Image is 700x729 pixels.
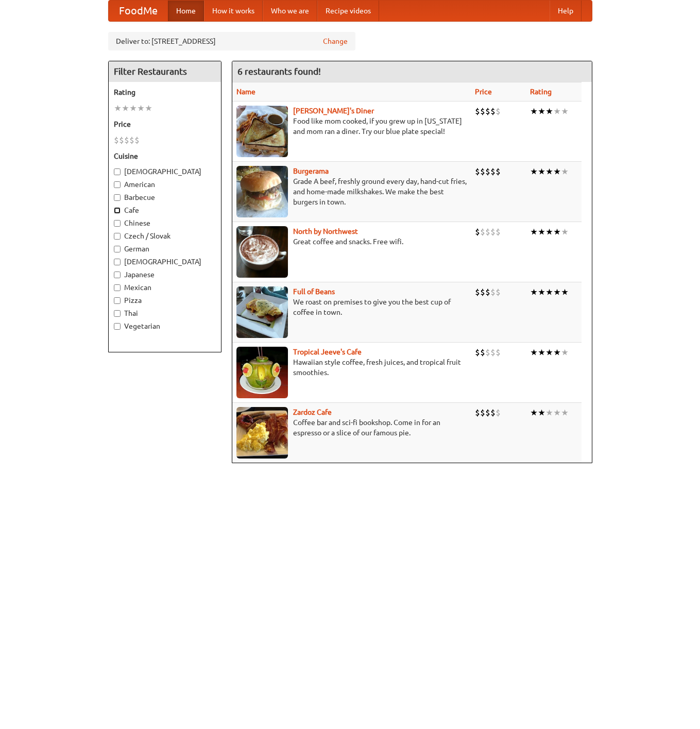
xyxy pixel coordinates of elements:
[530,407,538,418] li: ★
[109,61,221,82] h4: Filter Restaurants
[485,106,490,117] li: $
[236,176,467,207] p: Grade A beef, freshly ground every day, hand-cut fries, and home-made milkshakes. We make the bes...
[553,106,561,117] li: ★
[236,297,467,317] p: We roast on premises to give you the best cup of coffee in town.
[475,347,480,358] li: $
[475,286,480,298] li: $
[237,66,321,76] ng-pluralize: 6 restaurants found!
[480,166,485,177] li: $
[317,1,379,21] a: Recipe videos
[293,408,332,416] a: Zardoz Cafe
[475,226,480,238] li: $
[545,286,553,298] li: ★
[114,308,216,318] label: Thai
[485,407,490,418] li: $
[236,347,288,398] img: jeeves.jpg
[490,106,496,117] li: $
[480,286,485,298] li: $
[485,347,490,358] li: $
[293,227,358,235] a: North by Northwest
[545,407,553,418] li: ★
[530,286,538,298] li: ★
[119,134,124,146] li: $
[114,231,216,241] label: Czech / Slovak
[293,167,329,175] b: Burgerama
[530,347,538,358] li: ★
[114,87,216,97] h5: Rating
[496,106,501,117] li: $
[561,407,569,418] li: ★
[114,194,121,201] input: Barbecue
[114,244,216,254] label: German
[236,116,467,137] p: Food like mom cooked, if you grew up in [US_STATE] and mom ran a diner. Try our blue plate special!
[114,205,216,215] label: Cafe
[114,282,216,293] label: Mexican
[114,166,216,177] label: [DEMOGRAPHIC_DATA]
[129,103,137,114] li: ★
[538,286,545,298] li: ★
[124,134,129,146] li: $
[114,269,216,280] label: Japanese
[109,1,168,21] a: FoodMe
[561,166,569,177] li: ★
[236,106,288,157] img: sallys.jpg
[496,226,501,238] li: $
[496,166,501,177] li: $
[490,226,496,238] li: $
[236,357,467,378] p: Hawaiian style coffee, fresh juices, and tropical fruit smoothies.
[553,347,561,358] li: ★
[550,1,582,21] a: Help
[561,347,569,358] li: ★
[114,233,121,240] input: Czech / Slovak
[530,88,552,96] a: Rating
[114,181,121,188] input: American
[538,347,545,358] li: ★
[496,407,501,418] li: $
[490,347,496,358] li: $
[553,407,561,418] li: ★
[538,407,545,418] li: ★
[114,207,121,214] input: Cafe
[168,1,204,21] a: Home
[480,347,485,358] li: $
[553,226,561,238] li: ★
[236,236,467,247] p: Great coffee and snacks. Free wifi.
[236,166,288,217] img: burgerama.jpg
[114,284,121,291] input: Mexican
[561,106,569,117] li: ★
[538,106,545,117] li: ★
[480,407,485,418] li: $
[293,348,362,356] b: Tropical Jeeve's Cafe
[545,106,553,117] li: ★
[114,323,121,330] input: Vegetarian
[553,286,561,298] li: ★
[114,220,121,227] input: Chinese
[545,226,553,238] li: ★
[490,407,496,418] li: $
[553,166,561,177] li: ★
[236,286,288,338] img: beans.jpg
[114,168,121,175] input: [DEMOGRAPHIC_DATA]
[496,286,501,298] li: $
[236,417,467,438] p: Coffee bar and sci-fi bookshop. Come in for an espresso or a slice of our famous pie.
[485,286,490,298] li: $
[114,272,121,278] input: Japanese
[561,226,569,238] li: ★
[480,226,485,238] li: $
[530,106,538,117] li: ★
[145,103,152,114] li: ★
[490,286,496,298] li: $
[538,166,545,177] li: ★
[114,218,216,228] label: Chinese
[293,107,374,115] a: [PERSON_NAME]'s Diner
[530,166,538,177] li: ★
[114,134,119,146] li: $
[323,36,348,46] a: Change
[490,166,496,177] li: $
[496,347,501,358] li: $
[545,166,553,177] li: ★
[561,286,569,298] li: ★
[114,310,121,317] input: Thai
